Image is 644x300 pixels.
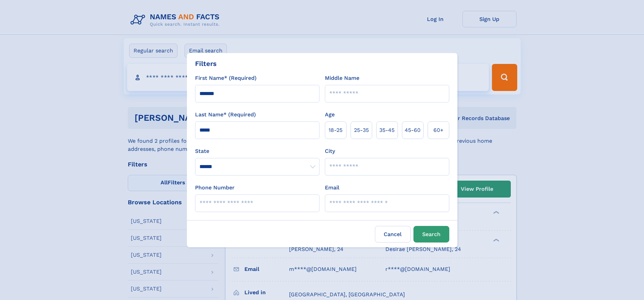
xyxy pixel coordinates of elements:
[195,74,257,82] label: First Name* (Required)
[325,147,335,155] label: City
[325,74,359,82] label: Middle Name
[375,226,411,243] label: Cancel
[325,184,339,192] label: Email
[405,126,421,134] span: 45‑60
[195,59,217,69] div: Filters
[195,147,319,155] label: State
[354,126,369,134] span: 25‑35
[379,126,395,134] span: 35‑45
[195,111,256,119] label: Last Name* (Required)
[329,126,342,134] span: 18‑25
[195,184,235,192] label: Phone Number
[325,111,335,119] label: Age
[413,226,449,243] button: Search
[433,126,444,134] span: 60+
